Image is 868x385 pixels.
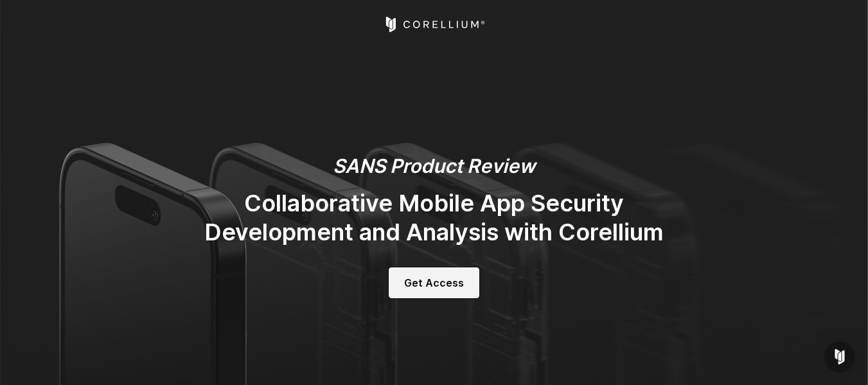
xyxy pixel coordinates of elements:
span: Get Access [404,275,464,291]
h2: Collaborative Mobile App Security Development and Analysis with Corellium [177,189,691,247]
a: Get Access [389,267,479,298]
div: Open Intercom Messenger [824,341,855,372]
em: SANS Product Review [333,154,535,177]
a: Corellium Home [383,17,485,32]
